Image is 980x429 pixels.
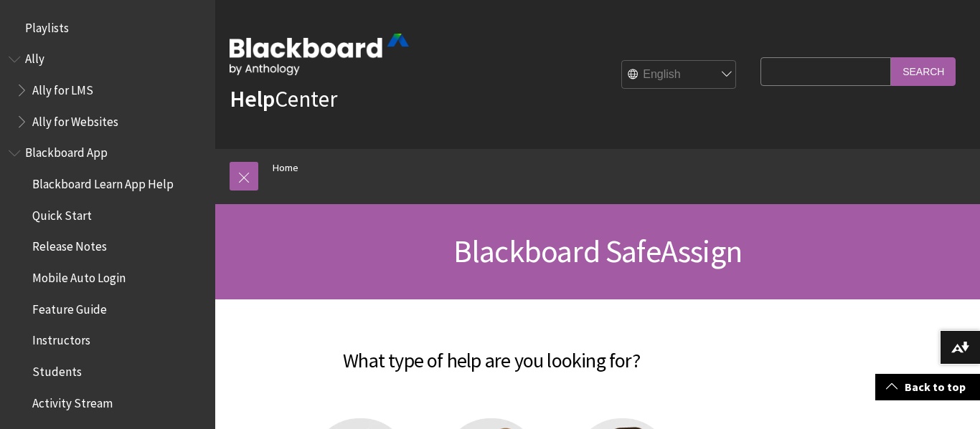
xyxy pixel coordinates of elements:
[453,231,742,271] span: Blackboard SafeAssign
[9,16,207,40] nav: Book outline for Playlists
[32,172,174,191] span: Blackboard Learn App Help
[273,159,298,177] a: Home
[891,57,956,85] input: Search
[622,61,737,90] select: Site Language Selector
[32,235,107,254] span: Release Notes
[230,85,337,113] a: HelpCenter
[32,360,82,379] span: Students
[32,266,126,285] span: Mobile Auto Login
[230,34,409,75] img: Blackboard by Anthology
[230,85,275,113] strong: Help
[25,47,44,67] span: Ally
[32,203,92,223] span: Quick Start
[9,47,207,134] nav: Book outline for Anthology Ally Help
[32,329,90,348] span: Instructors
[32,110,118,129] span: Ally for Websites
[32,78,93,97] span: Ally for LMS
[25,16,69,35] span: Playlists
[25,141,108,160] span: Blackboard App
[32,391,113,410] span: Activity Stream
[875,374,980,400] a: Back to top
[32,297,107,317] span: Feature Guide
[230,328,753,375] h2: What type of help are you looking for?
